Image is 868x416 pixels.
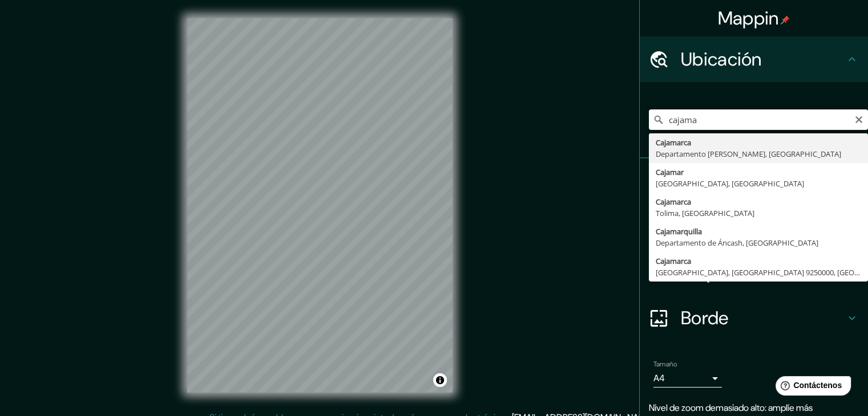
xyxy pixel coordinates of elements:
button: Claro [854,113,863,124]
font: Cajamarca [656,256,691,266]
font: Cajamar [656,167,684,177]
font: Borde [681,306,729,330]
font: Cajamarca [656,137,691,148]
div: Disposición [640,250,868,295]
font: Cajamarca [656,197,691,207]
font: A4 [653,372,665,384]
font: Nivel de zoom demasiado alto: amplíe más [649,402,813,414]
font: Tamaño [653,360,677,369]
font: Ubicación [681,47,762,71]
button: Activar o desactivar atribución [433,373,447,387]
font: Departamento [PERSON_NAME], [GEOGRAPHIC_DATA] [656,149,841,159]
font: [GEOGRAPHIC_DATA], [GEOGRAPHIC_DATA] [656,178,804,189]
font: Mappin [718,6,779,30]
font: Cajamarquilla [656,226,702,236]
div: A4 [653,369,722,388]
img: pin-icon.png [781,15,790,25]
canvas: Mapa [187,18,453,393]
input: Elige tu ciudad o zona [649,109,868,130]
font: Tolima, [GEOGRAPHIC_DATA] [656,208,754,218]
div: Ubicación [640,36,868,82]
div: Patas [640,158,868,204]
div: Borde [640,295,868,341]
font: Departamento de Áncash, [GEOGRAPHIC_DATA] [656,238,818,248]
iframe: Lanzador de widgets de ayuda [766,372,855,403]
div: Estilo [640,204,868,250]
